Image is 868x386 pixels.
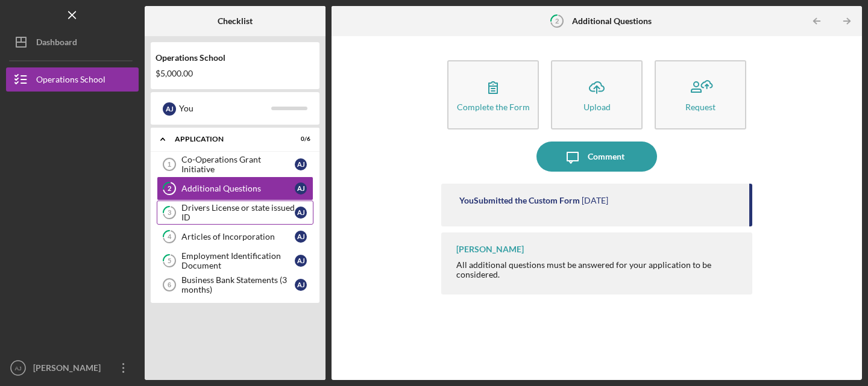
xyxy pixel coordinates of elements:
[456,260,740,279] div: All additional questions must be answered for your application to be considered.
[295,255,307,267] div: A J
[168,161,171,168] tspan: 1
[168,257,171,265] tspan: 5
[555,17,559,25] tspan: 2
[36,30,77,57] div: Dashboard
[289,135,310,143] div: 0 / 6
[572,16,652,26] b: Additional Questions
[456,244,524,254] div: [PERSON_NAME]
[218,16,253,26] b: Checklist
[30,356,108,383] div: [PERSON_NAME]
[157,176,313,201] a: 2Additional QuestionsAJ
[157,225,313,249] a: 4Articles of IncorporationAJ
[447,60,539,129] button: Complete the Form
[156,69,315,78] div: $5,000.00
[588,142,624,172] div: Comment
[157,201,313,225] a: 3Drivers License or state issued IDAJ
[163,102,176,116] div: A J
[181,203,295,222] div: Drivers License or state issued ID
[6,67,139,92] button: Operations School
[156,53,315,63] div: Operations School
[685,102,715,111] div: Request
[295,279,307,291] div: A J
[295,182,307,195] div: A J
[181,275,295,294] div: Business Bank Statements (3 months)
[157,273,313,297] a: 6Business Bank Statements (3 months)AJ
[36,67,105,95] div: Operations School
[583,102,611,111] div: Upload
[536,142,657,172] button: Comment
[168,209,171,217] tspan: 3
[459,196,580,205] div: You Submitted the Custom Form
[655,60,746,129] button: Request
[6,30,139,54] button: Dashboard
[582,196,608,205] time: 2025-09-20 22:01
[157,152,313,176] a: 1Co-Operations Grant InitiativeAJ
[295,158,307,170] div: A J
[168,185,171,193] tspan: 2
[168,233,172,241] tspan: 4
[181,184,295,193] div: Additional Questions
[181,155,295,174] div: Co-Operations Grant Initiative
[168,281,171,288] tspan: 6
[179,98,271,119] div: You
[295,231,307,243] div: A J
[457,102,530,111] div: Complete the Form
[6,356,139,380] button: AJ[PERSON_NAME]
[551,60,643,129] button: Upload
[157,249,313,273] a: 5Employment Identification DocumentAJ
[295,207,307,219] div: A J
[181,232,295,241] div: Articles of Incorporation
[181,251,295,270] div: Employment Identification Document
[14,365,21,372] text: AJ
[175,135,280,143] div: Application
